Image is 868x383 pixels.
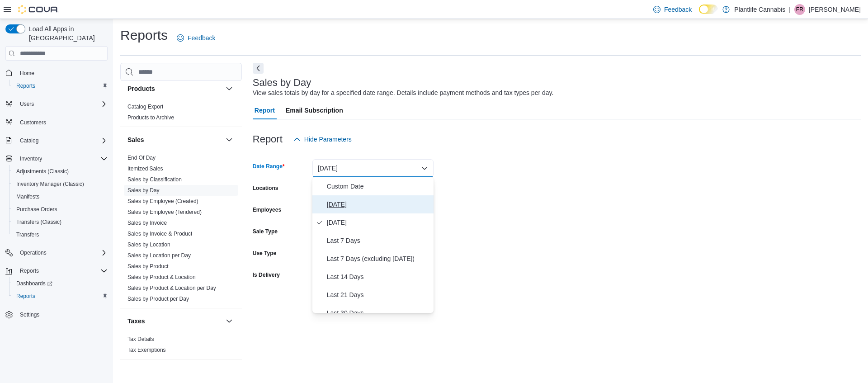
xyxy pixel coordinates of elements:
a: Sales by Location per Day [127,252,191,259]
span: Manifests [16,193,39,200]
span: Adjustments (Classic) [16,168,69,175]
button: Reports [16,265,42,276]
h3: Products [127,84,155,93]
input: Dark Mode [699,5,718,14]
button: Home [2,66,111,79]
a: Sales by Classification [127,176,182,183]
span: Products to Archive [127,114,174,121]
span: Sales by Employee (Created) [127,198,198,205]
button: Users [2,98,111,110]
span: Reports [16,265,108,276]
button: Reports [9,80,111,92]
a: Sales by Location [127,241,170,248]
h3: Report [253,134,283,145]
span: Manifests [13,191,108,202]
a: Sales by Invoice [127,220,167,226]
span: Reports [20,267,39,274]
span: Transfers (Classic) [16,218,61,226]
h1: Reports [120,26,168,44]
button: Settings [2,308,111,321]
span: Purchase Orders [13,204,108,215]
button: Catalog [2,134,111,147]
span: Custom Date [327,181,430,192]
a: Tax Exemptions [127,347,166,353]
a: Sales by Day [127,187,160,194]
span: End Of Day [127,154,156,161]
span: Customers [20,119,46,126]
a: Reports [13,291,39,302]
span: Home [16,67,108,78]
button: Products [224,83,235,94]
span: Sales by Product & Location per Day [127,284,216,292]
span: Inventory Manager (Classic) [13,179,108,189]
span: Sales by Product per Day [127,295,189,303]
span: Home [20,70,34,77]
a: Dashboards [9,277,111,290]
div: View sales totals by day for a specified date range. Details include payment methods and tax type... [253,88,554,98]
span: Email Subscription [286,101,343,119]
button: [DATE] [312,159,434,177]
a: Dashboards [13,278,56,289]
button: Sales [224,134,235,145]
span: Operations [20,249,47,256]
span: Adjustments (Classic) [13,166,108,177]
button: Taxes [127,317,222,326]
a: End Of Day [127,155,156,161]
a: Products to Archive [127,114,174,121]
div: Products [120,101,242,127]
div: Taxes [120,334,242,359]
span: Settings [20,311,39,318]
label: Is Delivery [253,271,280,279]
h3: Sales by Day [253,77,311,88]
span: Dashboards [16,280,52,287]
span: Dashboards [13,278,108,289]
span: Inventory [20,155,42,162]
a: Sales by Invoice & Product [127,231,192,237]
label: Use Type [253,250,276,257]
img: Cova [18,5,59,14]
span: Catalog [20,137,38,144]
span: Transfers [13,229,108,240]
h3: Taxes [127,317,145,326]
label: Locations [253,184,278,192]
span: Hide Parameters [304,135,352,144]
a: Tax Details [127,336,154,342]
span: FR [796,4,803,15]
button: Manifests [9,190,111,203]
nav: Complex example [5,62,108,345]
span: Tax Details [127,336,154,343]
span: Itemized Sales [127,165,163,172]
span: Reports [16,82,35,90]
span: Reports [13,291,108,302]
button: Hide Parameters [290,130,355,148]
button: Transfers [9,228,111,241]
button: Operations [16,247,50,258]
span: Feedback [188,33,215,43]
button: Inventory [2,152,111,165]
span: Users [16,99,108,109]
span: Sales by Invoice [127,219,167,227]
a: Home [16,68,38,79]
a: Sales by Product & Location per Day [127,285,216,291]
a: Catalog Export [127,104,163,110]
button: Operations [2,246,111,259]
span: Feedback [664,5,692,14]
span: Reports [16,293,35,300]
a: Reports [13,80,39,91]
span: Customers [16,117,108,128]
button: Inventory [16,153,46,164]
button: Reports [2,265,111,277]
div: Select listbox [312,177,434,313]
button: Next [253,63,264,74]
button: Transfers (Classic) [9,216,111,228]
span: Last 14 Days [327,271,430,282]
button: Products [127,84,222,93]
button: Sales [127,135,222,144]
span: Transfers (Classic) [13,217,108,227]
button: Reports [9,290,111,303]
a: Settings [16,309,43,320]
a: Sales by Product & Location [127,274,196,280]
a: Transfers (Classic) [13,217,65,227]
